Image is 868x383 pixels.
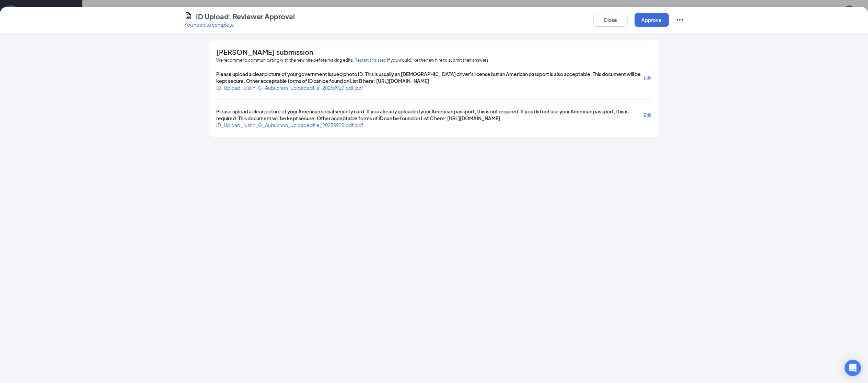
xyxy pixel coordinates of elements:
[644,75,652,81] span: Edit
[593,13,628,27] button: Close
[216,57,488,64] span: We recommend communicating with the new hire before making edits. if you would like the new hire ...
[216,49,313,55] span: [PERSON_NAME] submission
[216,108,644,122] span: Please upload a clear picture of your American social security card. If you already uploaded your...
[216,85,363,91] a: ID_Upload_Justin_G_Aubuchon_uploadedfile_20250910.pdf.pdf
[845,360,861,376] div: Open Intercom Messenger
[676,16,684,24] svg: Ellipses
[184,12,193,20] svg: CustomFormIcon
[644,113,652,118] span: Edit
[644,71,652,84] button: Edit
[216,122,363,128] a: ID_Upload_Justin_G_Aubuchon_uploadedfile_20250910.pdf.pdf
[644,108,652,122] button: Edit
[635,13,669,27] button: Approve
[196,12,295,21] h4: ID Upload: Reviewer Approval
[355,57,386,64] button: Restart this step
[184,21,295,28] p: You need to complete
[216,71,644,84] span: Please upload a clear picture of your government issued photo ID. This is usually an [DEMOGRAPHIC...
